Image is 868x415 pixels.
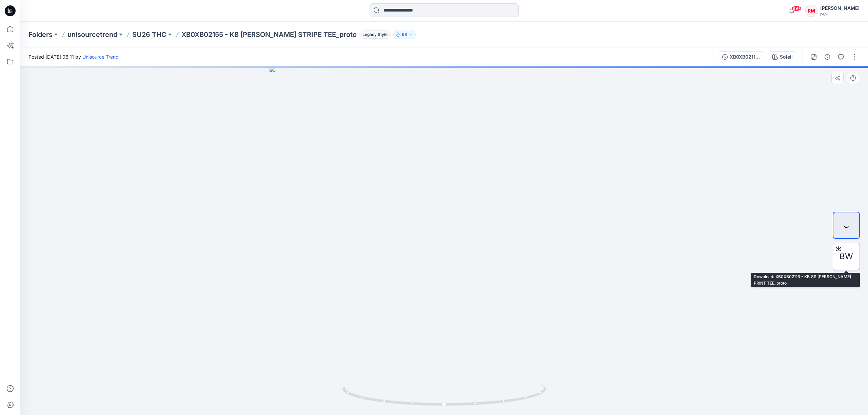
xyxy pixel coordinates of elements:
a: Unisource Trend [82,54,119,60]
p: XB0XB02155 - KB [PERSON_NAME] STRIPE TEE_proto [181,30,357,39]
button: Soleil [768,51,797,62]
a: SU26 THC [132,30,166,39]
span: 99+ [791,6,802,11]
div: RM [805,5,817,17]
div: PVH [820,12,860,17]
button: 68 [393,30,416,39]
button: XB0XB02116 - KB SS [PERSON_NAME] PRINT TEE_proto [718,51,765,62]
span: BW [840,250,853,263]
button: Legacy Style [357,30,391,39]
button: Details [822,51,833,62]
a: unisourcetrend [67,30,117,39]
div: [PERSON_NAME] [820,4,860,12]
div: Soleil [780,53,793,61]
span: Posted [DATE] 06:11 by [28,53,119,60]
span: Legacy Style [359,30,391,39]
a: Folders [28,30,53,39]
div: XB0XB02116 - KB SS [PERSON_NAME] PRINT TEE_proto [730,53,761,61]
p: 68 [402,31,407,38]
